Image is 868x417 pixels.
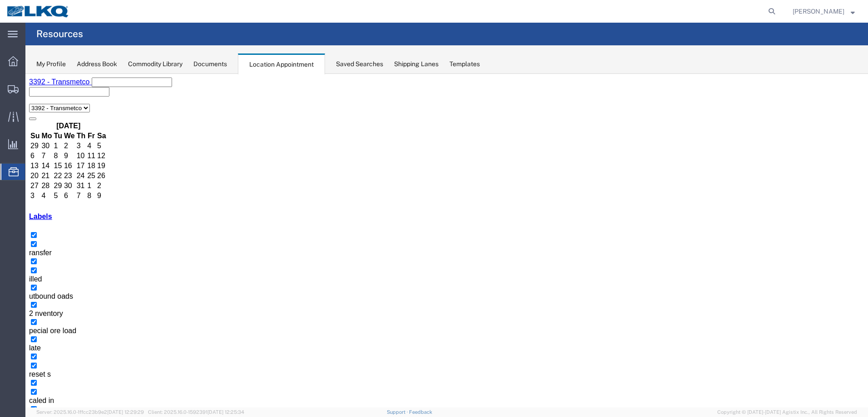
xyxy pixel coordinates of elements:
[36,409,144,415] span: Server: 2025.16.0-1ffcc23b9e2
[4,270,15,278] span: late
[5,211,11,217] input: utbound oads
[793,6,844,16] span: Ryan Gledhill
[15,107,27,116] td: 28
[38,97,50,107] td: 23
[5,167,11,173] input: ransfer
[36,23,83,45] h4: Resources
[238,53,325,74] div: Location Appointment
[61,107,70,116] td: 1
[792,6,855,17] button: [PERSON_NAME]
[51,97,61,107] td: 24
[71,97,81,107] td: 26
[4,296,25,304] span: reset s
[5,87,15,97] td: 13
[128,59,182,69] div: Commodity Library
[71,87,81,97] td: 19
[394,59,439,69] div: Shipping Lanes
[5,245,11,251] input: pecial ore load
[51,78,61,87] td: 10
[38,117,50,126] td: 6
[449,59,480,69] div: Templates
[5,107,15,116] td: 27
[51,87,61,97] td: 17
[28,107,37,116] td: 29
[5,262,11,268] input: late
[71,117,81,126] td: 9
[5,97,15,107] td: 20
[4,218,48,226] span: utbound oads
[28,87,37,97] td: 15
[207,409,244,415] span: [DATE] 12:25:34
[28,117,37,126] td: 5
[5,228,11,234] input: 2 nventory
[6,5,70,18] img: logo
[61,78,70,87] td: 11
[15,97,27,107] td: 21
[4,253,51,261] span: pecial ore load
[4,201,16,209] span: illed
[28,97,37,107] td: 22
[25,74,868,407] iframe: FS Legacy Container
[107,409,144,415] span: [DATE] 12:29:29
[61,117,70,126] td: 8
[336,59,383,69] div: Saved Searches
[61,97,70,107] td: 25
[38,107,50,116] td: 30
[5,315,11,321] input: caled in
[61,87,70,97] td: 18
[387,409,409,415] a: Support
[5,194,11,199] input: illed
[71,107,81,116] td: 2
[38,87,50,97] td: 16
[4,323,29,330] span: caled in
[71,78,81,87] td: 12
[51,117,61,126] td: 7
[36,59,66,69] div: My Profile
[5,117,15,126] td: 3
[148,409,244,415] span: Client: 2025.16.0-1592391
[5,289,11,295] input: reset s
[38,78,50,87] td: 9
[4,236,38,243] span: 2 nventory
[409,409,432,415] a: Feedback
[4,139,27,146] a: Labels
[15,117,27,126] td: 4
[717,408,857,416] span: Copyright © [DATE]-[DATE] Agistix Inc., All Rights Reserved
[77,59,117,69] div: Address Book
[15,87,27,97] td: 14
[28,78,37,87] td: 8
[51,107,61,116] td: 31
[193,59,227,69] div: Documents
[4,175,26,183] span: ransfer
